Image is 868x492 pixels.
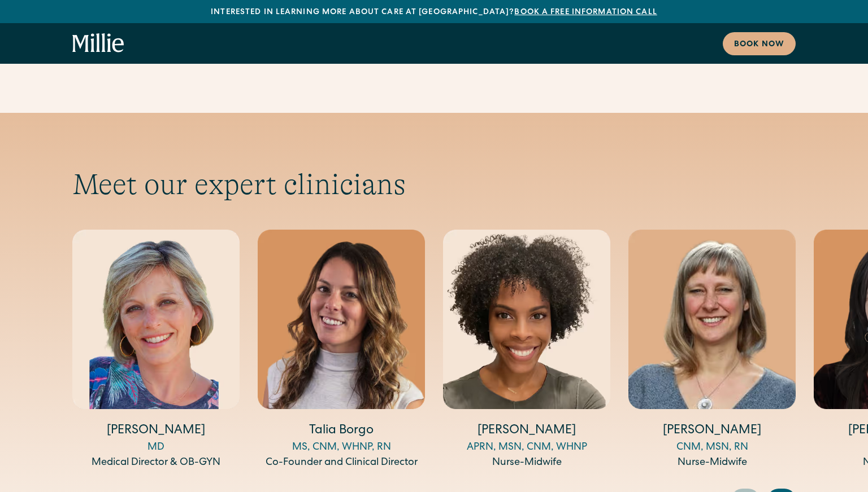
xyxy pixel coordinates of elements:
[72,440,240,455] div: MD
[628,230,796,471] div: 4 / 14
[72,455,240,471] div: Medical Director & OB-GYN
[258,440,425,455] div: MS, CNM, WHNP, RN
[258,230,425,471] div: 2 / 14
[443,423,610,440] h4: [PERSON_NAME]
[734,39,784,51] div: Book now
[258,455,425,471] div: Co-Founder and Clinical Director
[72,423,240,440] h4: [PERSON_NAME]
[258,423,425,440] h4: Talia Borgo
[72,230,240,471] div: 1 / 14
[628,440,796,455] div: CNM, MSN, RN
[72,33,124,54] a: home
[723,32,796,55] a: Book now
[443,230,610,471] div: 3 / 14
[514,8,657,16] a: Book a free information call
[72,167,796,202] h2: Meet our expert clinicians
[443,455,610,471] div: Nurse-Midwife
[628,423,796,440] h4: [PERSON_NAME]
[628,455,796,471] div: Nurse-Midwife
[443,440,610,455] div: APRN, MSN, CNM, WHNP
